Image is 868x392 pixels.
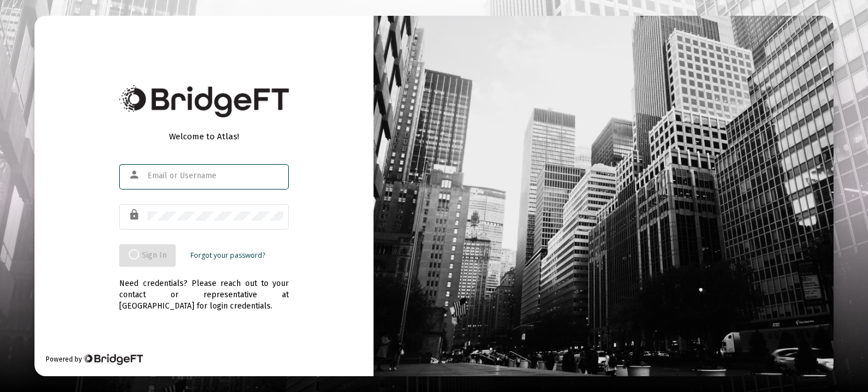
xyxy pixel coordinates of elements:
[128,250,167,260] span: Sign In
[128,168,142,182] mat-icon: person
[119,131,289,142] div: Welcome to Atlas!
[190,250,265,261] a: Forgot your password?
[119,244,176,267] button: Sign In
[128,208,142,222] mat-icon: lock
[46,354,142,365] div: Powered by
[147,171,283,180] input: Email or Username
[83,354,142,365] img: Bridge Financial Technology Logo
[119,85,289,117] img: Bridge Financial Technology Logo
[119,267,289,312] div: Need credentials? Please reach out to your contact or representative at [GEOGRAPHIC_DATA] for log...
